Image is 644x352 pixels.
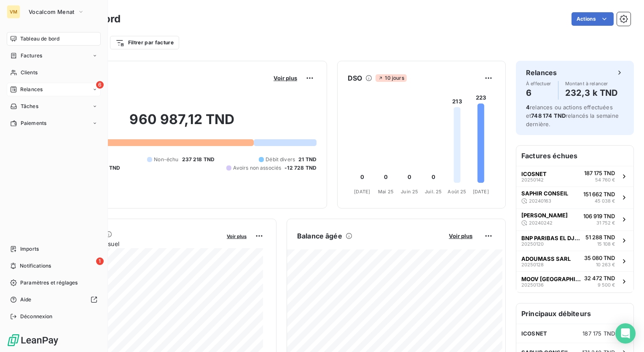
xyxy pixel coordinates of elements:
span: ADOUMASS SARL [521,255,571,262]
tspan: Juil. 25 [425,189,442,195]
span: SAPHIR CONSEIL [521,190,568,197]
button: Filtrer par facture [110,36,179,49]
span: Paiements [21,119,46,127]
div: VM [7,5,20,19]
tspan: [DATE] [354,189,370,195]
span: 15 108 € [597,241,615,248]
span: 20240163 [529,198,551,203]
div: Open Intercom Messenger [615,323,636,344]
span: Voir plus [274,75,297,81]
span: Imports [20,245,39,253]
button: ICOSNET20250142187 175 TND54 760 € [516,166,633,187]
tspan: Juin 25 [401,189,418,195]
button: Voir plus [271,74,300,82]
span: 21 TND [298,156,317,163]
span: 10 263 € [596,261,615,268]
h6: Relances [526,68,557,78]
span: MOOV [GEOGRAPHIC_DATA] [GEOGRAPHIC_DATA] [521,276,581,282]
h4: 6 [526,86,551,100]
button: Actions [572,12,614,26]
span: 20240242 [529,220,553,225]
span: Débit divers [266,156,295,163]
h6: DSO [348,73,362,83]
button: SAPHIR CONSEIL20240163151 662 TND45 038 € [516,187,633,208]
span: Tableau de bord [20,35,59,43]
span: 31 752 € [596,219,615,227]
span: 20250128 [521,262,544,267]
button: BNP PARIBAS EL DJAZAIR2025012051 288 TND15 108 € [516,230,633,251]
span: [PERSON_NAME] [521,212,568,219]
span: 1 [96,257,104,265]
span: 237 218 TND [182,156,215,163]
span: Relances [20,86,43,93]
span: 51 288 TND [585,234,615,241]
span: Voir plus [227,233,247,239]
span: Aide [20,296,32,303]
button: [PERSON_NAME]20240242106 919 TND31 752 € [516,208,633,230]
span: 32 472 TND [584,275,615,282]
span: Voir plus [449,233,472,239]
span: 187 175 TND [582,330,615,337]
span: -12 728 TND [284,164,317,172]
span: Montant à relancer [565,81,618,86]
span: Non-échu [154,156,178,163]
h2: 960 987,12 TND [48,111,317,136]
button: Voir plus [224,232,249,240]
span: 4 [526,104,530,111]
span: 748 174 TND [531,112,566,119]
tspan: Mai 25 [378,189,394,195]
span: Vocalcom Menat [29,8,74,15]
span: Factures [21,52,42,60]
span: 20250136 [521,282,544,287]
span: ICOSNET [521,330,547,337]
h6: Balance âgée [297,231,342,241]
span: Avoirs non associés [233,164,281,172]
span: 9 500 € [598,282,615,289]
span: 187 175 TND [584,170,615,176]
button: MOOV [GEOGRAPHIC_DATA] [GEOGRAPHIC_DATA]2025013632 472 TND9 500 € [516,271,633,292]
a: Aide [7,293,101,306]
span: Déconnexion [20,313,53,320]
h6: Principaux débiteurs [516,303,633,324]
span: Notifications [20,262,51,270]
span: À effectuer [526,81,551,86]
img: Logo LeanPay [7,333,59,347]
span: Clients [21,69,38,76]
button: Voir plus [446,232,475,240]
span: 6 [96,81,104,89]
span: 20250120 [521,241,544,246]
span: 35 080 TND [584,255,615,261]
span: relances ou actions effectuées et relancés la semaine dernière. [526,104,619,127]
span: 106 919 TND [583,213,615,219]
span: 54 760 € [595,176,615,184]
span: 20250142 [521,177,544,182]
button: ADOUMASS SARL2025012835 080 TND10 263 € [516,251,633,271]
span: 10 jours [376,74,406,82]
h4: 232,3 k TND [565,86,618,100]
span: 151 662 TND [583,191,615,198]
span: 45 038 € [595,198,615,205]
tspan: [DATE] [473,189,489,195]
span: Paramètres et réglages [20,279,78,287]
h6: Factures échues [516,146,633,166]
span: Chiffre d'affaires mensuel [48,239,221,248]
tspan: Août 25 [448,189,466,195]
span: ICOSNET [521,171,547,177]
span: BNP PARIBAS EL DJAZAIR [521,235,582,241]
span: Tâches [21,103,38,110]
